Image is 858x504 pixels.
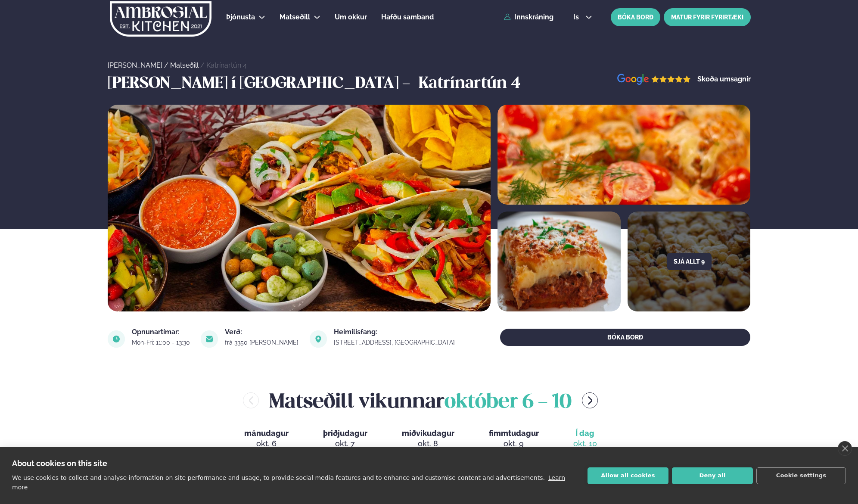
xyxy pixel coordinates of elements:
[132,339,191,346] div: Mon-Fri: 11:00 - 13:30
[310,330,327,348] img: image alt
[225,329,299,336] div: Verð:
[243,392,259,408] button: menu-btn-left
[402,429,454,438] span: miðvikudagur
[445,393,572,412] span: október 6 - 10
[201,330,218,348] img: image alt
[482,425,546,453] button: fimmtudagur okt. 9
[323,429,367,438] span: þriðjudagur
[225,339,299,346] div: frá 3350 [PERSON_NAME]
[573,428,597,439] span: Í dag
[489,429,539,438] span: fimmtudagur
[402,439,454,449] div: okt. 8
[200,61,206,69] span: /
[170,61,199,69] a: Matseðill
[756,467,846,484] button: Cookie settings
[497,212,621,311] img: image alt
[107,105,490,311] img: image alt
[132,329,191,336] div: Opnunartímar:
[334,337,456,348] a: link
[566,14,599,21] button: is
[12,474,545,481] p: We use cookies to collect and analyse information on site performance and usage, to provide socia...
[617,74,691,85] img: image alt
[395,425,461,453] button: miðvikudagur okt. 8
[323,439,367,449] div: okt. 7
[226,13,255,21] span: Þjónusta
[237,425,295,453] button: mánudagur okt. 6
[335,13,367,21] span: Um okkur
[244,429,289,438] span: mánudagur
[226,12,255,22] a: Þjónusta
[335,12,367,22] a: Um okkur
[244,439,289,449] div: okt. 6
[489,439,539,449] div: okt. 9
[838,441,852,456] a: close
[109,1,212,37] img: logo
[667,253,712,270] button: Sjá allt 9
[573,14,581,21] span: is
[381,12,434,22] a: Hafðu samband
[582,392,598,408] button: menu-btn-right
[280,13,310,21] span: Matseðill
[573,439,597,449] div: okt. 10
[108,330,125,348] img: image alt
[12,459,107,468] strong: About cookies on this site
[500,329,750,346] button: BÓKA BORÐ
[334,329,456,336] div: Heimilisfang:
[419,74,520,94] h3: Katrínartún 4
[280,12,310,22] a: Matseðill
[697,76,751,83] a: Skoða umsagnir
[504,13,553,21] a: Innskráning
[269,386,572,414] h2: Matseðill vikunnar
[611,8,660,26] button: BÓKA BORÐ
[316,425,374,453] button: þriðjudagur okt. 7
[566,425,604,453] button: Í dag okt. 10
[664,8,751,26] a: MATUR FYRIR FYRIRTÆKI
[108,61,162,69] a: [PERSON_NAME]
[381,13,434,21] span: Hafðu samband
[108,74,414,94] h3: [PERSON_NAME] í [GEOGRAPHIC_DATA] -
[588,467,668,484] button: Allow all cookies
[164,61,170,69] span: /
[497,105,751,205] img: image alt
[206,61,247,69] a: Katrínartún 4
[672,467,753,484] button: Deny all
